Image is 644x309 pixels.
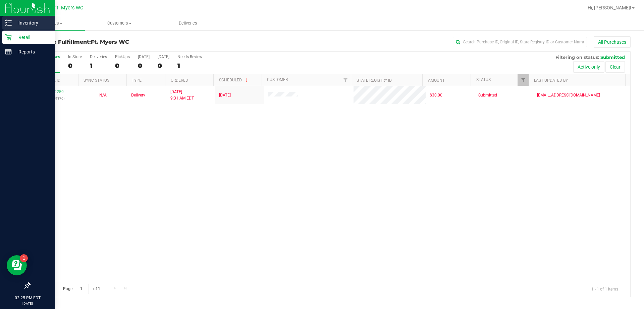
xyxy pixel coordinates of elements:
input: 1 [77,284,89,294]
div: 0 [158,62,169,70]
div: [DATE] [158,54,169,59]
inline-svg: Reports [5,48,12,55]
a: Amount [428,78,445,83]
a: Ordered [171,78,188,83]
span: [DATE] 9:31 AM EDT [170,89,194,102]
a: 12022259 [45,89,64,94]
div: 1 [90,62,107,70]
button: Clear [605,61,625,73]
a: Sync Status [84,78,109,83]
input: Search Purchase ID, Original ID, State Registry ID or Customer Name... [453,37,587,47]
div: [DATE] [138,54,150,59]
a: State Registry ID [357,78,392,83]
div: 1 [177,62,202,70]
a: Customer [267,77,288,82]
button: Active only [573,61,604,73]
button: N/A [99,92,107,99]
a: Scheduled [219,78,250,82]
span: Ft. Myers WC [54,5,83,11]
div: Needs Review [177,54,202,59]
h3: Purchase Fulfillment: [30,39,230,45]
div: In Store [68,54,82,59]
span: Submitted [478,92,497,99]
span: Page of 1 [57,284,106,294]
span: $30.00 [430,92,442,99]
p: [DATE] [3,301,52,306]
iframe: Resource center [7,255,27,275]
p: Retail [12,33,52,41]
p: Inventory [12,19,52,27]
span: Not Applicable [99,93,107,98]
span: Hi, [PERSON_NAME]! [588,5,631,10]
div: 0 [68,62,82,70]
iframe: Resource center unread badge [20,254,28,262]
div: Deliveries [90,54,107,59]
p: 02:25 PM EDT [3,295,52,301]
div: 0 [115,62,130,70]
p: Reports [12,48,52,56]
a: Type [132,78,142,83]
span: Submitted [600,54,625,60]
span: Delivery [131,92,145,99]
inline-svg: Retail [5,34,12,41]
a: Deliveries [154,16,222,30]
span: Deliveries [170,20,206,26]
button: All Purchases [594,36,631,48]
span: [EMAIL_ADDRESS][DOMAIN_NAME] [537,92,600,99]
div: 0 [138,62,150,70]
span: Ft. Myers WC [91,39,129,45]
span: Filtering on status: [555,54,599,60]
a: Filter [518,74,529,86]
a: Customers [85,16,154,30]
div: PickUps [115,54,130,59]
inline-svg: Inventory [5,20,12,26]
a: Status [476,77,491,82]
span: [DATE] [219,92,231,99]
a: Last Updated By [534,78,568,83]
a: Filter [340,74,351,86]
span: Customers [85,20,153,26]
span: 1 - 1 of 1 items [586,284,624,294]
